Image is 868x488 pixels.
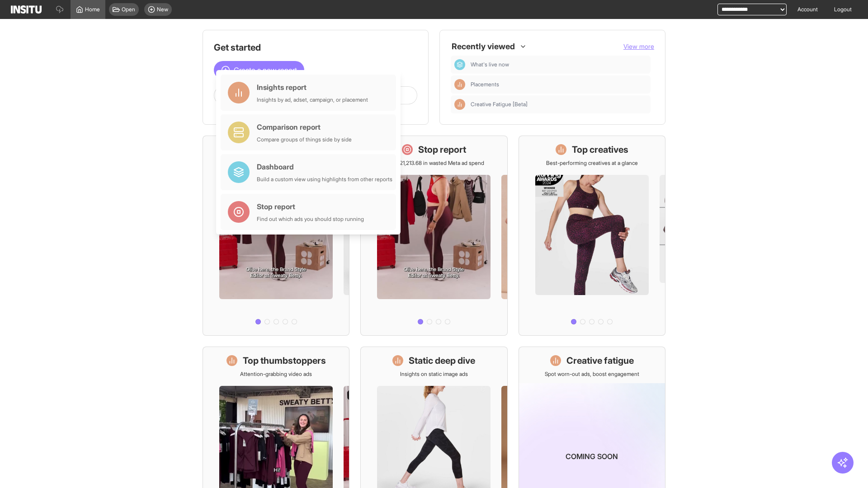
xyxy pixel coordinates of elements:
[234,65,297,75] span: Create a new report
[471,101,528,108] span: Creative Fatigue [Beta]
[400,371,468,378] p: Insights on static image ads
[257,201,364,212] div: Stop report
[454,79,465,90] div: Insights
[157,6,168,13] span: New
[623,42,654,50] span: View more
[409,354,475,367] h1: Static deep dive
[257,176,392,183] div: Build a custom view using highlights from other reports
[257,136,352,143] div: Compare groups of things side by side
[519,136,665,336] a: Top creativesBest-performing creatives at a glance
[471,61,647,68] span: What's live now
[471,61,509,68] span: What's live now
[243,354,326,367] h1: Top thumbstoppers
[257,161,392,172] div: Dashboard
[257,122,352,132] div: Comparison report
[214,41,417,54] h1: Get started
[257,82,368,93] div: Insights report
[257,216,364,223] div: Find out which ads you should stop running
[122,6,135,13] span: Open
[471,81,499,88] span: Placements
[471,81,647,88] span: Placements
[214,61,304,79] button: Create a new report
[454,99,465,110] div: Insights
[572,143,628,156] h1: Top creatives
[623,42,654,51] button: View more
[203,136,349,336] a: What's live nowSee all active ads instantly
[240,371,312,378] p: Attention-grabbing video ads
[11,5,42,14] img: Logo
[546,160,638,167] p: Best-performing creatives at a glance
[471,101,647,108] span: Creative Fatigue [Beta]
[454,59,465,70] div: Dashboard
[360,136,507,336] a: Stop reportSave £21,213.68 in wasted Meta ad spend
[383,160,484,167] p: Save £21,213.68 in wasted Meta ad spend
[418,143,466,156] h1: Stop report
[257,96,368,103] div: Insights by ad, adset, campaign, or placement
[85,6,100,13] span: Home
